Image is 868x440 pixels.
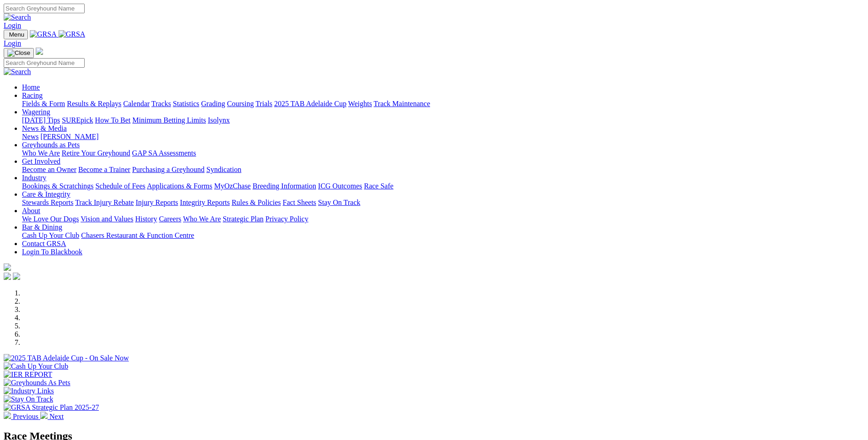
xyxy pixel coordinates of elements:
[81,231,194,239] a: Chasers Restaurant & Function Centre
[22,215,864,223] div: About
[36,48,43,55] img: logo-grsa-white.png
[75,199,134,206] a: Track Injury Rebate
[22,174,46,182] a: Industry
[318,182,362,190] a: ICG Outcomes
[95,116,131,124] a: How To Bet
[180,199,230,206] a: Integrity Reports
[22,215,79,223] a: We Love Our Dogs
[40,412,48,419] img: chevron-right-pager-white.svg
[22,149,60,157] a: Who We Are
[22,207,40,215] a: About
[62,149,130,157] a: Retire Your Greyhound
[4,39,21,47] a: Login
[223,215,264,223] a: Strategic Plan
[22,231,79,239] a: Cash Up Your Club
[22,124,67,132] a: News & Media
[22,133,38,140] a: News
[208,116,230,124] a: Isolynx
[253,182,316,190] a: Breeding Information
[4,395,53,403] img: Stay On Track
[22,166,864,174] div: Get Involved
[13,413,38,420] span: Previous
[364,182,393,190] a: Race Safe
[22,182,93,190] a: Bookings & Scratchings
[4,13,31,21] img: Search
[206,166,241,173] a: Syndication
[4,413,40,420] a: Previous
[22,141,80,149] a: Greyhounds as Pets
[4,403,99,412] img: GRSA Strategic Plan 2025-27
[4,273,11,280] img: facebook.svg
[4,354,129,362] img: 2025 TAB Adelaide Cup - On Sale Now
[22,182,864,190] div: Industry
[151,100,171,107] a: Tracks
[4,68,31,76] img: Search
[4,58,85,68] input: Search
[265,215,308,223] a: Privacy Policy
[22,116,864,124] div: Wagering
[4,387,54,395] img: Industry Links
[22,83,40,91] a: Home
[147,182,212,190] a: Applications & Forms
[227,100,254,107] a: Coursing
[159,215,181,223] a: Careers
[22,149,864,157] div: Greyhounds as Pets
[201,100,225,107] a: Grading
[22,100,864,108] div: Racing
[81,215,133,223] a: Vision and Values
[132,149,196,157] a: GAP SA Assessments
[22,108,50,116] a: Wagering
[255,100,272,107] a: Trials
[4,362,68,370] img: Cash Up Your Club
[59,30,86,38] img: GRSA
[9,31,24,38] span: Menu
[4,263,11,271] img: logo-grsa-white.png
[173,100,199,107] a: Statistics
[283,199,316,206] a: Fact Sheets
[348,100,372,107] a: Weights
[135,215,157,223] a: History
[4,412,11,419] img: chevron-left-pager-white.svg
[214,182,251,190] a: MyOzChase
[22,199,864,207] div: Care & Integrity
[123,100,150,107] a: Calendar
[67,100,121,107] a: Results & Replays
[135,199,178,206] a: Injury Reports
[40,133,98,140] a: [PERSON_NAME]
[7,49,30,57] img: Close
[4,370,52,379] img: IER REPORT
[30,30,57,38] img: GRSA
[22,199,73,206] a: Stewards Reports
[132,116,206,124] a: Minimum Betting Limits
[22,190,70,198] a: Care & Integrity
[22,133,864,141] div: News & Media
[49,413,64,420] span: Next
[274,100,346,107] a: 2025 TAB Adelaide Cup
[22,240,66,247] a: Contact GRSA
[22,100,65,107] a: Fields & Form
[4,4,85,13] input: Search
[132,166,205,173] a: Purchasing a Greyhound
[95,182,145,190] a: Schedule of Fees
[22,223,62,231] a: Bar & Dining
[22,248,82,256] a: Login To Blackbook
[22,157,60,165] a: Get Involved
[183,215,221,223] a: Who We Are
[22,166,76,173] a: Become an Owner
[4,30,28,39] button: Toggle navigation
[22,116,60,124] a: [DATE] Tips
[4,379,70,387] img: Greyhounds As Pets
[22,91,43,99] a: Racing
[13,273,20,280] img: twitter.svg
[232,199,281,206] a: Rules & Policies
[374,100,430,107] a: Track Maintenance
[40,413,64,420] a: Next
[4,21,21,29] a: Login
[78,166,130,173] a: Become a Trainer
[62,116,93,124] a: SUREpick
[4,48,34,58] button: Toggle navigation
[22,231,864,240] div: Bar & Dining
[318,199,360,206] a: Stay On Track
